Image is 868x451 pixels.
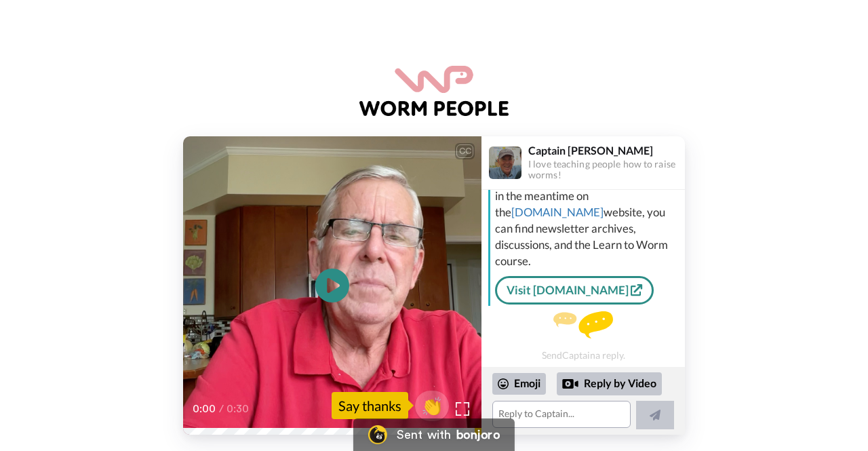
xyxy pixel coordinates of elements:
[359,66,509,116] img: logo
[456,402,469,416] img: Full screen
[492,373,546,395] div: Emoji
[528,159,684,182] div: I love teaching people how to raise worms!
[193,401,216,417] span: 0:00
[495,276,654,305] a: Visit [DOMAIN_NAME]
[397,429,451,441] div: Sent with
[415,395,449,416] span: 👏
[353,418,515,451] a: Bonjoro LogoSent withbonjoro
[415,391,449,421] button: 👏
[226,401,250,417] span: 0:30
[511,205,604,219] a: [DOMAIN_NAME]
[456,429,500,441] div: bonjoro
[456,144,473,158] div: CC
[557,372,662,395] div: Reply by Video
[481,311,685,361] div: Send Captain a reply.
[368,425,387,444] img: Bonjoro Logo
[562,376,578,392] div: Reply by Video
[553,311,613,338] img: message.svg
[219,401,224,417] span: /
[528,144,684,157] div: Captain [PERSON_NAME]
[489,146,521,179] img: Profile Image
[332,392,408,419] div: Say thanks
